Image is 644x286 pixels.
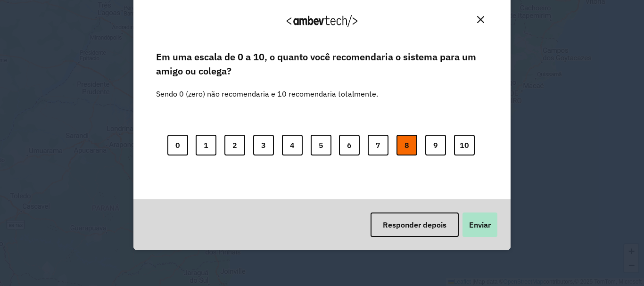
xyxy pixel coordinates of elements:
button: 2 [224,135,245,155]
button: Responder depois [371,212,459,237]
button: 9 [425,135,446,155]
button: 4 [282,135,303,155]
button: 3 [253,135,274,155]
img: Close [477,16,484,23]
button: 1 [196,135,216,155]
img: Logo Ambevtech [287,15,357,27]
button: 7 [368,135,388,155]
button: 6 [339,135,360,155]
label: Em uma escala de 0 a 10, o quanto você recomendaria o sistema para um amigo ou colega? [156,50,488,79]
label: Sendo 0 (zero) não recomendaria e 10 recomendaria totalmente. [156,77,378,99]
button: 8 [396,135,417,155]
button: Close [473,12,488,27]
button: Enviar [462,212,497,237]
button: 5 [311,135,331,155]
button: 10 [454,135,475,155]
button: 0 [167,135,188,155]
